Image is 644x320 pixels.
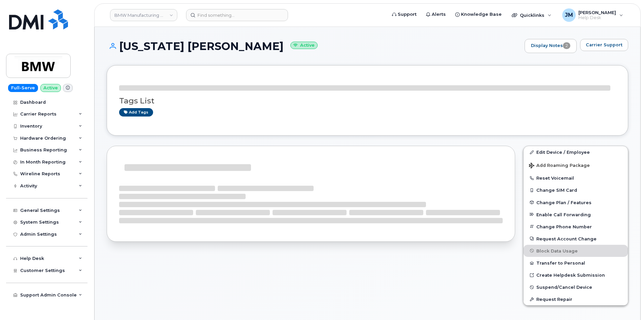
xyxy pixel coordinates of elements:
button: Enable Call Forwarding [524,209,628,221]
button: Block Data Usage [524,245,628,257]
button: Carrier Support [580,39,628,51]
small: Active [290,42,318,49]
button: Add Roaming Package [524,158,628,172]
h3: Tags List [119,97,616,105]
button: Request Repair [524,293,628,305]
span: Carrier Support [586,42,622,48]
span: Add Roaming Package [529,163,590,169]
span: Change Plan / Features [536,200,592,205]
button: Change Plan / Features [524,196,628,209]
span: 2 [563,42,570,49]
a: Create Helpdesk Submission [524,269,628,281]
button: Request Account Change [524,233,628,245]
button: Change SIM Card [524,184,628,196]
button: Transfer to Personal [524,257,628,269]
span: Enable Call Forwarding [536,212,591,217]
button: Suspend/Cancel Device [524,281,628,293]
a: Edit Device / Employee [524,146,628,158]
button: Change Phone Number [524,221,628,233]
span: Suspend/Cancel Device [536,285,592,290]
button: Reset Voicemail [524,172,628,184]
a: Add tags [119,108,153,117]
h1: [US_STATE] [PERSON_NAME] [107,40,521,52]
a: Display Notes2 [525,39,577,53]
